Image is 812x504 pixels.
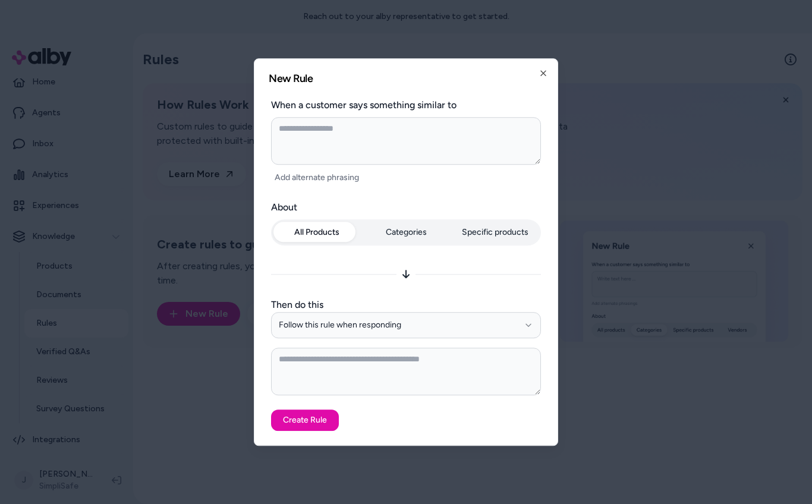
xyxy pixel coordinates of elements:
button: Add alternate phrasing [271,169,363,186]
label: When a customer says something similar to [271,98,541,112]
button: Categories [363,222,449,243]
label: About [271,200,541,215]
button: Specific products [452,222,539,243]
label: Then do this [271,298,541,312]
h2: New Rule [269,73,543,84]
button: All Products [273,222,360,243]
button: Create Rule [271,409,339,431]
